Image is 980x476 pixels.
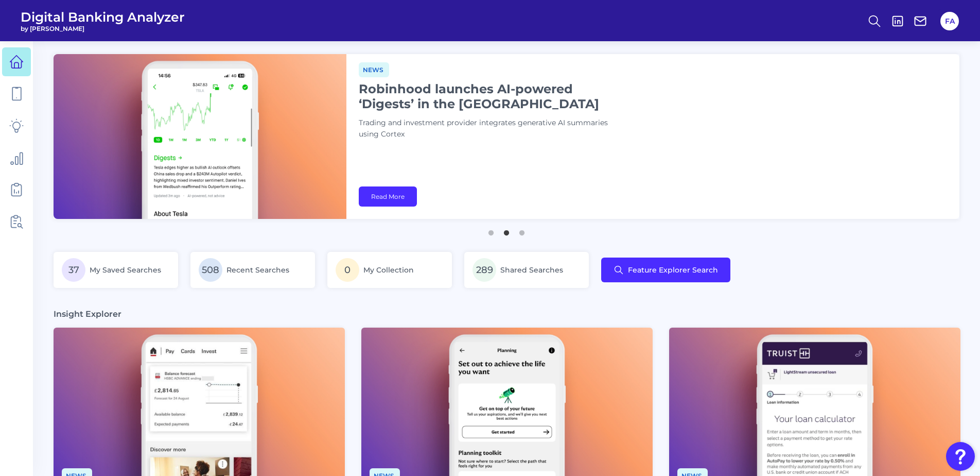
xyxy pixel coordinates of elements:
button: Feature Explorer Search [601,258,730,282]
a: Read More [359,186,417,207]
span: 289 [472,258,496,282]
h1: Robinhood launches AI-powered ‘Digests’ in the [GEOGRAPHIC_DATA] [359,81,616,111]
span: Digital Banking Analyzer [21,9,185,25]
span: My Collection [363,265,414,275]
span: 37 [62,258,85,282]
img: bannerImg [54,54,346,219]
span: Shared Searches [500,265,563,275]
h3: Insight Explorer [54,309,121,319]
button: FA [940,12,959,30]
span: News [359,62,389,77]
span: Recent Searches [226,265,289,275]
a: News [359,64,389,74]
p: Trading and investment provider integrates generative AI summaries using Cortex [359,117,616,140]
button: Open Resource Center [946,442,975,471]
a: 0My Collection [327,252,452,288]
span: 0 [336,258,359,282]
a: 508Recent Searches [190,252,315,288]
span: My Saved Searches [90,265,161,275]
button: 1 [486,225,496,235]
a: 289Shared Searches [464,252,589,288]
span: Feature Explorer Search [628,266,718,274]
a: 37My Saved Searches [54,252,178,288]
span: by [PERSON_NAME] [21,25,185,32]
button: 2 [501,225,512,235]
span: 508 [199,258,222,282]
button: 3 [517,225,527,235]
